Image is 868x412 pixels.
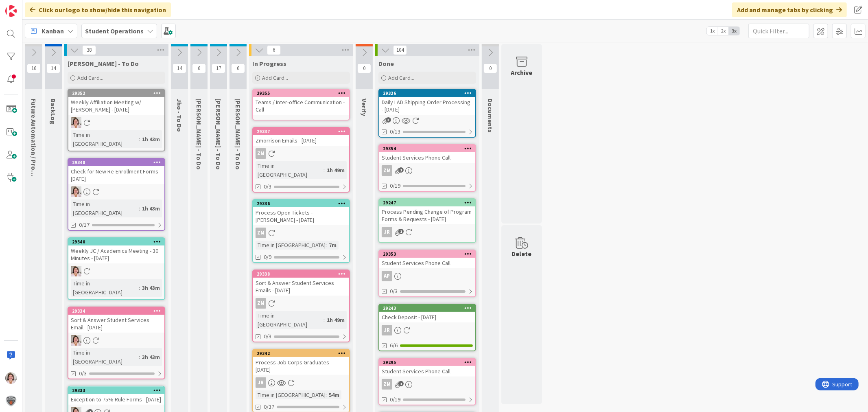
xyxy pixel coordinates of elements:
div: Time in [GEOGRAPHIC_DATA] [71,279,139,297]
img: avatar [5,395,17,407]
div: 29355 [253,90,349,97]
div: 29337 [257,129,349,134]
div: AP [379,271,475,281]
span: : [139,135,140,144]
div: Click our logo to show/hide this navigation [25,2,171,17]
div: 1h 49m [325,316,347,324]
div: 3h 43m [140,283,162,292]
span: Future Automation / Process Building [30,99,38,209]
div: 29247 [379,199,475,206]
div: 29336Process Open Tickets - [PERSON_NAME] - [DATE] [253,200,349,225]
div: 29348Check for New Re-Enrollment Forms - [DATE] [68,159,164,184]
div: ZM [379,379,475,390]
div: EW [68,117,164,128]
span: : [139,353,140,362]
span: : [139,204,140,213]
span: Jho - To Do [175,99,184,132]
div: Daily LAD Shipping Order Processing - [DATE] [379,97,475,115]
span: : [139,283,140,292]
div: 29295Student Services Phone Call [379,359,475,377]
div: ZM [256,148,266,159]
div: 29355Teams / Inter-office Communication - Call [253,90,349,115]
span: : [324,166,325,175]
div: ZM [256,298,266,309]
span: 6 [231,64,245,73]
span: In Progress [252,59,286,68]
div: 29342Process Job Corps Graduates - [DATE] [253,350,349,375]
div: 29295 [379,359,475,366]
div: 1h 49m [325,166,347,175]
div: EW [68,335,164,346]
div: 29334Sort & Answer Student Services Email - [DATE] [68,307,164,333]
span: Amanda - To Do [234,99,242,170]
div: Time in [GEOGRAPHIC_DATA] [71,130,139,148]
div: 29338Sort & Answer Student Services Emails - [DATE] [253,270,349,296]
div: 29342 [257,351,349,356]
span: Documents [486,99,494,133]
div: ZM [253,228,349,238]
span: 6/6 [390,341,398,350]
div: 29326 [379,90,475,97]
div: 29353Student Services Phone Call [379,250,475,268]
span: Eric - To Do [214,99,223,170]
div: Check for New Re-Enrollment Forms - [DATE] [68,166,164,184]
div: 29337 [253,128,349,135]
span: 0/3 [264,332,271,341]
div: Zmorrison Emails - [DATE] [253,135,349,146]
div: Add and manage tabs by clicking [732,2,847,17]
div: 29333 [68,387,164,394]
div: 29247Process Pending Change of Program Forms & Requests - [DATE] [379,199,475,224]
div: Time in [GEOGRAPHIC_DATA] [256,390,326,399]
img: Visit kanbanzone.com [5,5,17,17]
div: ZM [382,379,392,390]
span: 0/17 [79,221,90,229]
span: Emilie - To Do [68,59,139,68]
div: 29334 [68,307,164,315]
div: 29354 [383,146,475,151]
input: Quick Filter... [748,24,809,38]
div: JR [256,377,266,388]
div: Exception to 75% Rule Forms - [DATE] [68,394,164,405]
div: EW [68,266,164,276]
div: ZM [382,165,392,176]
div: JR [382,227,392,237]
div: 29243 [383,305,475,311]
span: Add Card... [77,74,103,81]
span: Add Card... [388,74,414,81]
div: 29247 [383,200,475,206]
span: Done [378,59,394,68]
div: Student Services Phone Call [379,152,475,163]
span: 0/3 [264,182,271,191]
span: 38 [82,45,96,55]
div: Student Services Phone Call [379,366,475,377]
span: Verify [360,99,368,116]
span: : [326,241,327,250]
span: 0/3 [390,287,398,296]
div: Weekly JC / Academics Meeting - 30 Minutes - [DATE] [68,245,164,263]
div: 29355 [257,90,349,96]
div: JR [382,325,392,335]
div: 29338 [257,271,349,277]
div: 29354 [379,145,475,152]
img: EW [71,335,81,346]
div: Student Services Phone Call [379,258,475,268]
span: 0/3 [79,369,87,378]
div: ZM [253,148,349,159]
div: 29337Zmorrison Emails - [DATE] [253,128,349,146]
span: BackLog [49,99,57,125]
div: 29352 [68,90,164,97]
b: Student Operations [85,27,144,35]
span: 0 [357,64,371,73]
div: 1h 43m [140,135,162,144]
div: 29326 [383,90,475,96]
span: 2x [718,27,729,35]
div: 29353 [383,251,475,257]
div: Archive [511,68,533,77]
div: ZM [256,228,266,238]
span: 0/19 [390,395,400,404]
div: Sort & Answer Student Services Emails - [DATE] [253,278,349,296]
div: 29295 [383,359,475,365]
span: 1 [398,381,404,386]
span: 0/37 [264,403,274,411]
span: 0/9 [264,253,271,261]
